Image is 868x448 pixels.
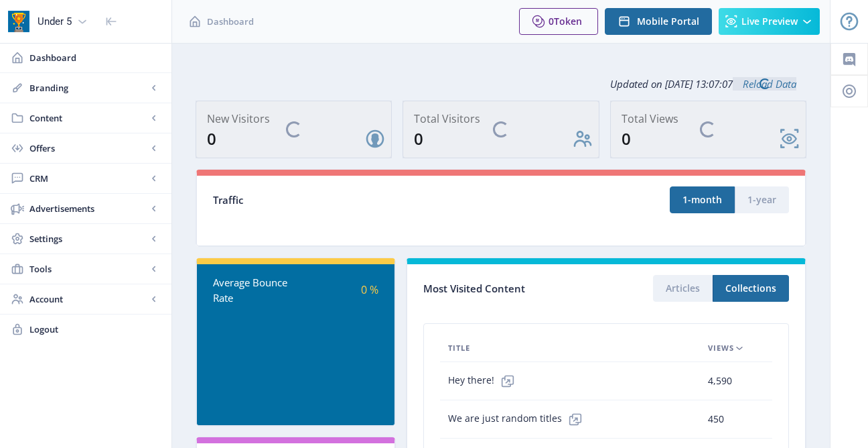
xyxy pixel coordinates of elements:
[708,411,724,427] span: 450
[29,202,147,215] span: Advertisements
[708,340,734,356] span: Views
[733,77,796,91] a: Reload Data
[670,186,735,213] button: 1-month
[605,8,712,35] button: Mobile Portal
[719,8,820,35] button: Live Preview
[8,11,29,32] img: app-icon.png
[196,67,806,101] div: Updated on [DATE] 13:07:07
[29,142,147,155] span: Offers
[741,16,798,27] span: Live Preview
[29,172,147,185] span: CRM
[213,192,501,208] div: Traffic
[735,186,789,213] button: 1-year
[554,15,582,27] span: Token
[637,16,699,27] span: Mobile Portal
[448,340,470,356] span: Title
[29,262,147,276] span: Tools
[213,275,296,305] div: Average Bounce Rate
[29,81,147,95] span: Branding
[29,111,147,125] span: Content
[519,8,598,35] button: 0Token
[29,323,161,336] span: Logout
[423,278,606,299] div: Most Visited Content
[448,368,521,394] span: Hey there!
[361,282,378,297] span: 0 %
[713,275,789,302] button: Collections
[29,232,147,245] span: Settings
[38,7,72,36] div: Under 5
[29,292,147,306] span: Account
[448,406,589,433] span: We are just random titles
[653,275,713,302] button: Articles
[29,51,161,64] span: Dashboard
[207,15,254,28] span: Dashboard
[708,373,732,389] span: 4,590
